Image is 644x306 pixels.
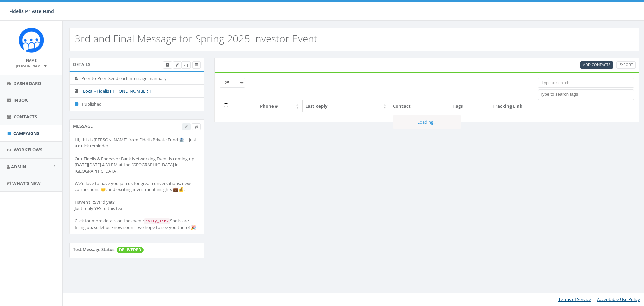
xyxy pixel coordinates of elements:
[540,91,634,97] textarea: Search
[303,100,390,112] th: Last Reply
[184,62,188,67] span: Clone Campaign
[70,72,204,85] li: Peer-to-Peer: Send each message manually
[75,137,199,231] div: Hi, this is [PERSON_NAME] from Fidelis Private Fund 🏦—just a quick reminder! Our Fidelis & Endeav...
[13,80,41,86] span: Dashboard
[450,100,490,112] th: Tags
[597,296,640,302] a: Acceptable Use Policy
[75,76,81,81] i: Peer-to-Peer
[166,62,169,67] span: Archive Campaign
[558,296,591,302] a: Terms of Service
[176,62,179,67] span: Edit Campaign Title
[12,180,41,186] span: What's New
[195,62,198,67] span: View Campaign Delivery Statistics
[257,100,303,112] th: Phone #
[194,124,198,129] span: Send Test Message
[11,164,26,170] span: Admin
[144,218,170,224] code: rally_link
[538,78,634,88] input: Type to search
[16,62,47,69] a: [PERSON_NAME]
[390,100,450,112] th: Contact
[69,119,204,133] div: Message
[490,100,581,112] th: Tracking Link
[13,130,39,136] span: Campaigns
[14,147,42,153] span: Workflows
[75,102,82,106] i: Published
[13,97,28,103] span: Inbox
[75,33,317,44] h2: 3rd and Final Message for Spring 2025 Investor Event
[616,61,636,69] a: Export
[580,61,613,69] a: Add Contacts
[14,114,37,120] span: Contacts
[9,8,54,14] span: Fidelis Private Fund
[583,62,610,67] span: CSV files only
[73,246,116,253] label: Test Message Status:
[19,28,44,53] img: Rally_Corp_Icon.png
[26,58,37,63] small: Name
[583,62,610,67] span: Add Contacts
[16,63,47,68] small: [PERSON_NAME]
[69,58,204,71] div: Details
[83,88,151,94] a: Local - Fidelis [[PHONE_NUMBER]]
[393,115,461,130] div: Loading...
[70,97,204,111] li: Published
[117,247,144,253] span: DELIVERED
